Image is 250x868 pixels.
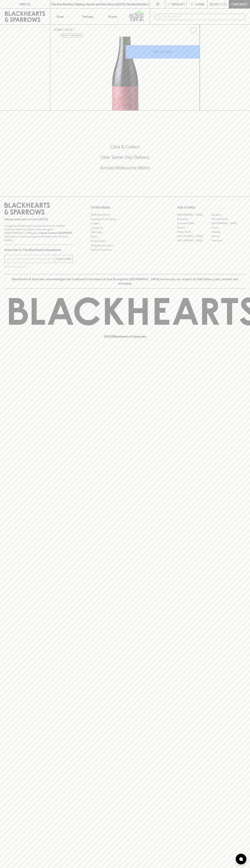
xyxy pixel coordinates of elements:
a: Thornbury [211,238,246,243]
a: Brunswick East [211,217,246,221]
a: Bottle Drop FAQ's [91,213,159,217]
button: Shop [50,9,75,24]
div: Call to action block [4,130,246,189]
button: Add to wishlist [60,33,83,38]
p: Login [195,2,204,6]
a: Fitzroy [211,225,246,230]
h5: Click & Collect [4,144,246,150]
p: Checkout [231,2,247,6]
img: bubble-icon [239,857,243,861]
p: Blackhearts & Sparrows acknowledges the traditional Custodians of land throughout [GEOGRAPHIC_DAT... [7,277,243,286]
p: FIND US [19,2,31,6]
a: [GEOGRAPHIC_DATA] [177,238,211,243]
h5: Across Melbourne Metro [4,165,246,171]
h5: Uber Same-Day Delivery [4,154,246,160]
p: Stores [108,14,117,19]
p: OUR STORES [177,205,246,210]
p: Sibling owned and run since [DATE] [4,218,73,221]
a: Privacy Policy [91,239,159,243]
p: Shop [56,14,64,19]
a: Prahran [211,234,246,238]
p: We will never spam you [4,265,73,268]
img: 40753.png [51,37,200,110]
a: SHOP [65,28,72,31]
button: SUBSCRIBE [55,255,73,263]
p: $0.00 [210,2,218,6]
input: Try "Pinot noir" [163,14,243,20]
a: Tastings [75,9,100,24]
p: OTHER AREAS [91,205,159,210]
a: Geelong [211,230,246,234]
a: [GEOGRAPHIC_DATA] [211,221,246,225]
a: Brunswick [177,217,211,221]
a: FAQ's [91,235,159,239]
p: 0 [224,3,226,5]
a: Elwood [177,225,211,230]
a: Contact Us [91,226,159,230]
a: Careers [91,221,159,226]
a: Brunswick West [177,221,211,225]
p: It is against the law to sell or supply alcohol to, or to obtain alcohol on behalf of a person un... [4,224,73,242]
p: ADD TO CART [153,50,172,54]
p: Wishlist [172,2,185,6]
a: Fitzroy North [177,230,211,234]
a: [GEOGRAPHIC_DATA] [177,234,211,238]
a: Stores [100,9,125,24]
p: SUBSCRIBE [56,257,71,261]
p: Subscribe to The Blackhearts Newsletter [4,248,73,252]
input: e.g. jane@blackheartsandsparrows.com.au [7,256,55,262]
button: ADD TO CART [126,45,200,59]
a: Terms & Conditions [91,248,159,252]
a: [GEOGRAPHIC_DATA] [177,213,211,217]
p: Tastings [82,14,93,19]
a: Gift Cards [91,230,159,235]
a: Business & Bulk Gifting [91,217,159,221]
a: Braddon [211,213,246,217]
a: HOME [54,28,62,31]
strong: Liquor License #32064953 [39,231,72,234]
a: Shipping Information [91,243,159,248]
button: Add to wishlist [188,26,198,35]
